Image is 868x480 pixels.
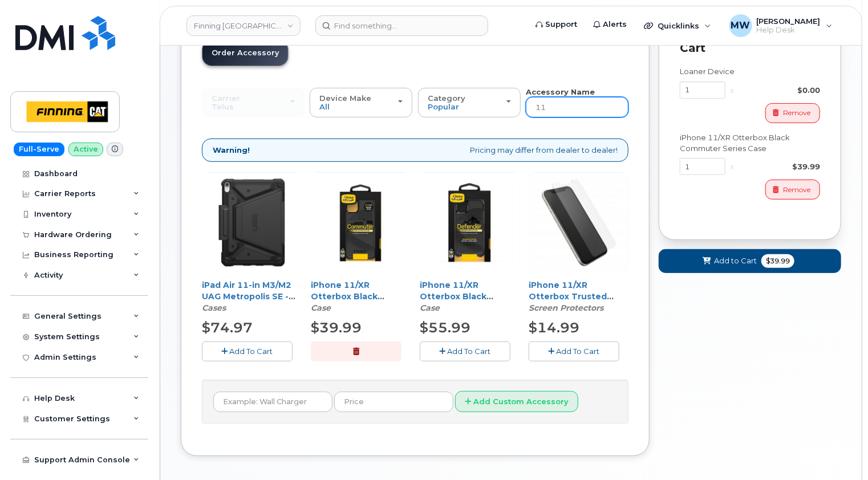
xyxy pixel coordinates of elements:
input: Price [334,392,453,412]
div: Pricing may differ from dealer to dealer! [202,139,628,162]
button: Category Popular [418,88,521,117]
div: Loaner Device [680,66,820,77]
span: $74.97 [202,319,253,336]
div: $0.00 [739,85,820,96]
span: Category [428,93,465,103]
div: x [725,85,739,96]
span: Add To Cart [557,347,600,356]
span: $39.99 [311,319,362,336]
em: Case [311,303,331,313]
span: Add to Cart [714,255,757,266]
a: iPhone 11/XR Otterbox Trusted Glass screen protector [529,280,614,324]
span: $55.99 [420,319,470,336]
a: Alerts [585,13,635,36]
span: Popular [428,102,459,111]
div: Quicklinks [636,14,719,37]
img: Otterbox_Commuter_4.jpg [311,173,411,272]
span: MW [731,19,751,32]
input: Find something... [315,15,488,36]
button: Add To Cart [420,341,510,361]
img: 663a71b0bee04259318752.jpg [202,173,302,272]
a: iPhone 11/XR Otterbox Black Defender Series Case [420,280,516,313]
span: Support [545,19,577,30]
div: iPhone 11/XR Otterbox Black Commuter Series Case [680,132,820,153]
a: Support [528,13,585,36]
a: Finning Canada [186,15,301,36]
em: Cases [202,303,226,313]
strong: Warning! [213,145,250,156]
button: Add to Cart $39.99 [659,249,841,272]
span: Add To Cart [230,347,273,356]
strong: Accessory Name [526,87,595,96]
span: [PERSON_NAME] [757,17,821,26]
img: iphone_11_sp.jpg [529,173,628,272]
span: Remove [783,185,810,195]
div: iPad Air 11-in M3/M2 UAG Metropolis SE - Black [202,279,302,314]
span: Remove [783,108,810,118]
span: Add To Cart [448,347,491,356]
div: iPhone 11/XR Otterbox Black Defender Series Case [420,279,520,314]
span: Order Accessory [212,48,279,57]
div: iPhone 11/XR Otterbox Black Commuter Series Case [311,279,411,314]
span: Quicklinks [658,21,699,30]
button: Remove [765,180,820,200]
em: Case [420,303,440,313]
div: iPhone 11/XR Otterbox Trusted Glass screen protector [529,279,628,314]
span: All [319,102,330,111]
div: x [725,161,739,172]
button: Add To Cart [202,341,293,361]
a: iPhone 11/XR Otterbox Black Commuter Series Case [311,280,387,324]
span: Device Make [319,93,371,103]
button: Device Make All [310,88,412,117]
button: Add To Cart [529,341,619,361]
div: $39.99 [739,161,820,172]
a: iPad Air 11-in M3/M2 UAG Metropolis SE - Black [202,280,295,313]
div: Matthew Walshe [721,14,841,37]
span: Help Desk [757,26,821,35]
span: $39.99 [761,254,794,268]
em: Screen Protectors [529,303,603,313]
button: Add Custom Accessory [455,391,578,412]
span: Alerts [603,19,627,30]
input: Example: Wall Charger [213,392,332,412]
p: Cart [680,40,820,56]
img: Otterbox_Defender_4.jpg [420,173,520,272]
span: $14.99 [529,319,579,336]
button: Remove [765,103,820,123]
